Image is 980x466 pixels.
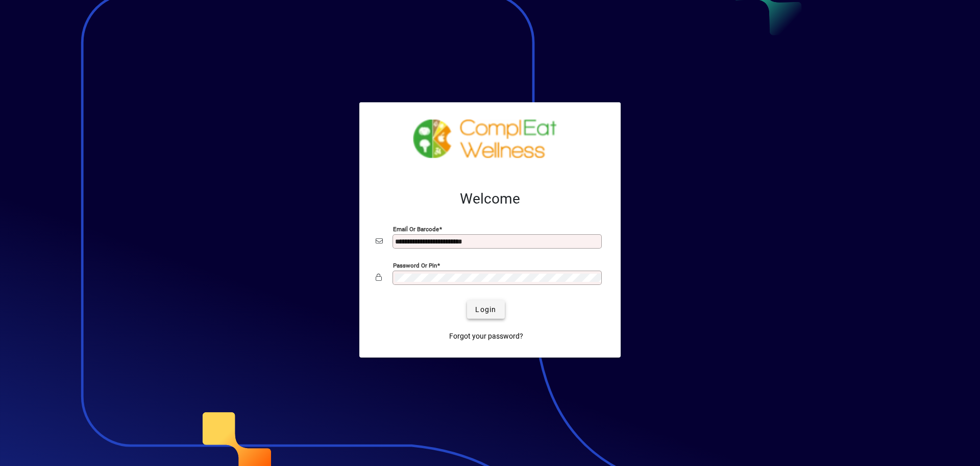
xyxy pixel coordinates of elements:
a: Forgot your password? [445,327,527,345]
span: Forgot your password? [449,331,523,342]
span: Login [475,304,496,315]
h2: Welcome [376,190,604,208]
button: Login [467,300,504,319]
mat-label: Password or Pin [393,262,437,269]
mat-label: Email or Barcode [393,226,439,233]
